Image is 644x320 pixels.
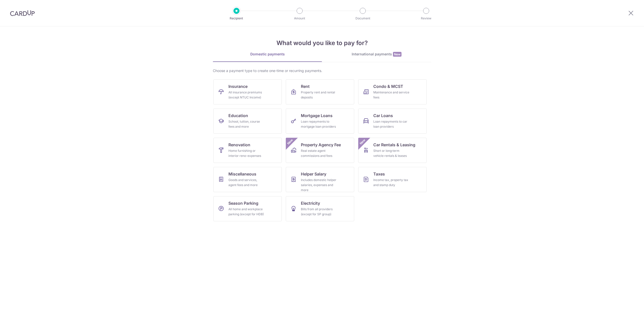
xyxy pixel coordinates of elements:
div: Maintenance and service fees [373,90,410,100]
span: Taxes [373,171,385,177]
span: Insurance [228,83,248,89]
div: School, tuition, course fees and more [228,119,265,129]
span: Mortgage Loans [301,113,333,119]
div: Domestic payments [213,52,322,57]
div: Property rent and rental deposits [301,90,337,100]
span: Rent [301,83,310,89]
div: All home and workplace parking (except for HDB) [228,207,265,217]
div: Real estate agent commissions and fees [301,148,337,158]
a: RenovationHome furnishing or interior reno-expenses [213,138,282,163]
h4: What would you like to pay for? [213,39,431,48]
a: ElectricityBills from all providers (except for SP group) [286,196,354,221]
div: Choose a payment type to create one-time or recurring payments. [213,68,431,73]
span: New [393,52,401,57]
div: All insurance premiums (except NTUC Income) [228,90,265,100]
a: RentProperty rent and rental deposits [286,79,354,104]
span: Car Loans [373,113,393,119]
a: Property Agency FeeReal estate agent commissions and feesNew [286,138,354,163]
a: Season ParkingAll home and workplace parking (except for HDB) [213,196,282,221]
a: TaxesIncome tax, property tax and stamp duty [358,167,427,192]
span: Renovation [228,142,250,148]
img: CardUp [10,10,35,16]
div: Includes domestic helper salaries, expenses and more [301,177,337,193]
span: New [286,138,294,146]
a: Car Rentals & LeasingShort or long‑term vehicle rentals & leasesNew [358,138,427,163]
span: Car Rentals & Leasing [373,142,415,148]
span: Condo & MCST [373,83,403,89]
div: Loan repayments to mortgage loan providers [301,119,337,129]
div: Goods and services, agent fees and more [228,177,265,188]
p: Document [344,16,381,21]
div: Income tax, property tax and stamp duty [373,177,410,188]
a: InsuranceAll insurance premiums (except NTUC Income) [213,79,282,104]
span: Miscellaneous [228,171,256,177]
div: Home furnishing or interior reno-expenses [228,148,265,158]
span: New [358,138,367,146]
p: Review [408,16,445,21]
span: Property Agency Fee [301,142,341,148]
a: Condo & MCSTMaintenance and service fees [358,79,427,104]
span: Season Parking [228,200,258,206]
div: International payments [322,52,431,57]
a: Helper SalaryIncludes domestic helper salaries, expenses and more [286,167,354,192]
a: MiscellaneousGoods and services, agent fees and more [213,167,282,192]
span: Helper Salary [301,171,326,177]
p: Recipient [218,16,255,21]
span: Electricity [301,200,320,206]
span: Education [228,113,248,119]
div: Short or long‑term vehicle rentals & leases [373,148,410,158]
div: Bills from all providers (except for SP group) [301,207,337,217]
p: Amount [281,16,318,21]
div: Loan repayments to car loan providers [373,119,410,129]
a: Mortgage LoansLoan repayments to mortgage loan providers [286,109,354,134]
a: EducationSchool, tuition, course fees and more [213,109,282,134]
a: Car LoansLoan repayments to car loan providers [358,109,427,134]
